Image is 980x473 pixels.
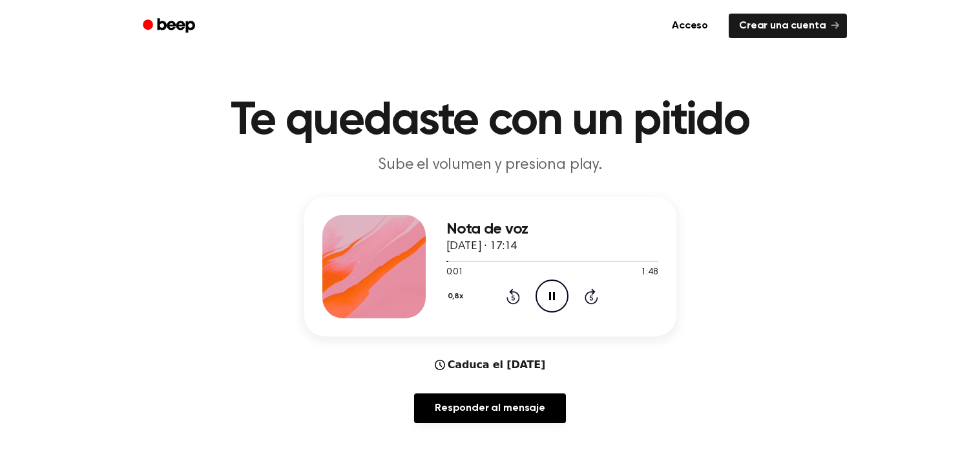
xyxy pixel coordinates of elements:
font: Nota de voz [446,221,528,237]
font: 0:01 [446,268,463,277]
font: 1:48 [641,268,658,277]
button: 0,8x [446,285,468,307]
font: Sube el volumen y presiona play. [378,157,602,173]
font: Responder al mensaje [435,403,545,413]
a: Responder al mensaje [414,393,566,423]
font: Crear una cuenta [739,21,826,31]
font: Caduca el [DATE] [448,358,545,371]
font: [DATE] · 17:14 [446,241,517,252]
a: Acceso [659,11,721,41]
font: Acceso [672,21,708,31]
font: Te quedaste con un pitido [231,98,749,144]
font: 0,8x [448,292,463,300]
a: Crear una cuenta [729,14,846,38]
a: Bip [134,14,207,39]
